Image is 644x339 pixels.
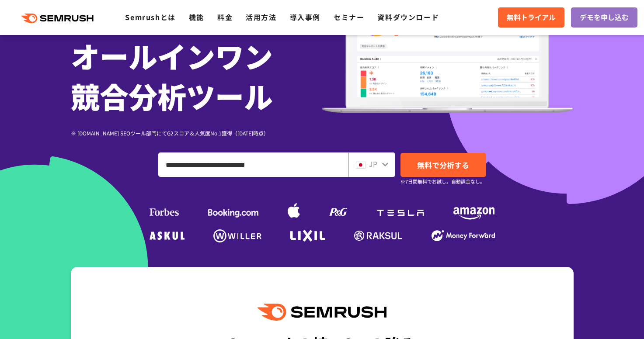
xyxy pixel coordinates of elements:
a: 活用方法 [246,12,276,22]
a: デモを申し込む [571,7,637,28]
a: 資料ダウンロード [377,12,439,22]
a: 料金 [217,12,233,22]
input: ドメイン、キーワードまたはURLを入力してください [159,153,348,176]
span: デモを申し込む [580,12,629,23]
img: Semrush [258,304,386,321]
a: 導入事例 [290,12,320,22]
span: 無料トライアル [507,12,556,23]
a: Semrushとは [125,12,175,22]
a: 無料で分析する [400,153,486,177]
a: セミナー [334,12,364,22]
div: ※ [DOMAIN_NAME] SEOツール部門にてG2スコア＆人気度No.1獲得（[DATE]時点） [71,129,322,137]
a: 機能 [189,12,204,22]
span: 無料で分析する [417,159,469,170]
h1: オールインワン 競合分析ツール [71,35,322,116]
span: JP [369,159,377,169]
a: 無料トライアル [498,7,564,28]
small: ※7日間無料でお試し。自動課金なし。 [400,177,485,186]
